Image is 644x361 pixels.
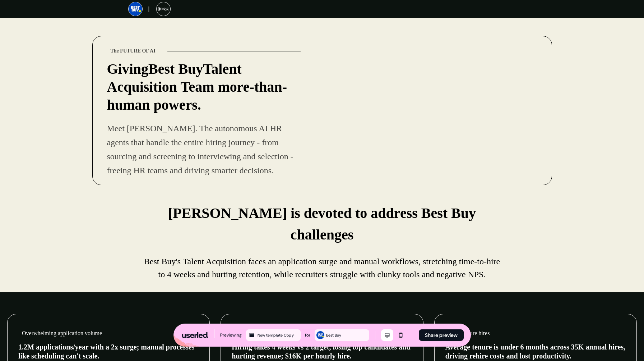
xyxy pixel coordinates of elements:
[232,343,410,360] span: Hiring takes 4 weeks vs 2 target, losing top candidates and hurting revenue; $16K per hourly hire.
[111,48,156,54] strong: The FUTURE OF AI
[107,122,304,178] p: Meet [PERSON_NAME]. The autonomous AI HR agents that handle the entire hiring journey - from sour...
[22,329,102,338] p: Overwhelming application volume
[449,329,490,338] p: Short tenure hires
[18,343,194,360] span: 1.2M applications/year with a 2x surge; manual processes like scheduling can't scale.
[258,332,299,338] div: New template Copy
[143,255,502,281] p: Best Buy's Talent Acquisition faces an application surge and manual workflows, stretching time-to...
[419,329,464,341] button: Share preview
[305,332,310,339] div: for
[107,61,287,113] strong: Talent Acquisition Team more-than-human powers.
[220,332,242,339] div: Previewing
[107,61,149,77] strong: Giving
[148,5,150,13] p: ||
[395,329,407,341] button: Mobile mode
[445,343,626,360] span: Average tenure is under 6 months across 35K annual hires, driving rehire costs and lost productiv...
[381,329,393,341] button: Desktop mode
[107,60,304,114] p: Best Buy
[168,205,476,243] strong: [PERSON_NAME] is devoted to address Best Buy challenges
[326,332,368,338] div: Best Buy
